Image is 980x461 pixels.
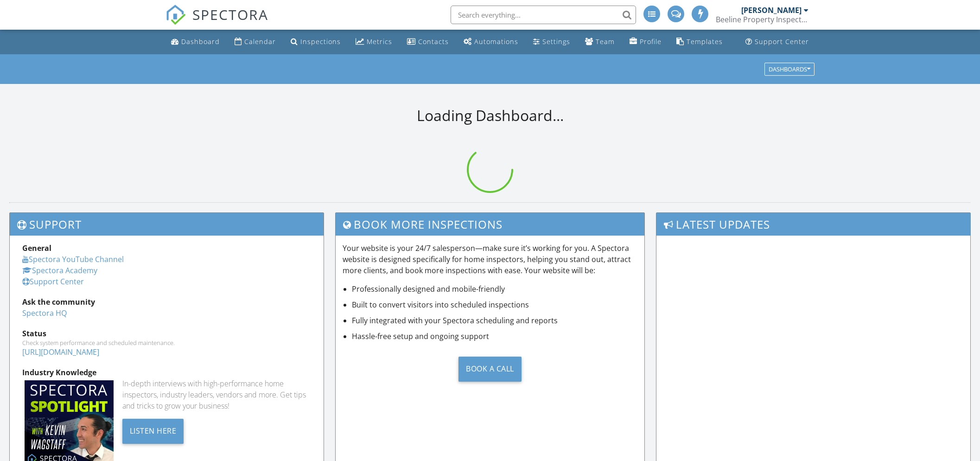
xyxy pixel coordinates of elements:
[581,33,618,51] a: Team
[343,243,637,276] p: Your website is your 24/7 salesperson—make sure it’s working for you. A Spectora website is desig...
[352,315,637,326] li: Fully integrated with your Spectora scheduling and reports
[192,5,268,24] span: SPECTORA
[336,213,644,236] h3: Book More Inspections
[167,33,223,51] a: Dashboard
[673,33,726,51] a: Templates
[742,33,813,51] a: Support Center
[367,37,392,46] div: Metrics
[22,265,97,275] a: Spectora Academy
[22,308,67,318] a: Spectora HQ
[640,37,662,46] div: Profile
[165,5,186,25] img: The Best Home Inspection Software - Spectora
[231,33,280,51] a: Calendar
[596,37,615,46] div: Team
[22,328,311,339] div: Status
[626,33,665,51] a: Company Profile
[22,243,51,253] strong: General
[716,15,808,24] div: Beeline Property Inspections Inc.
[687,37,723,46] div: Templates
[352,299,637,310] li: Built to convert visitors into scheduled inspections
[529,33,574,51] a: Settings
[165,13,268,32] a: SPECTORA
[403,33,452,51] a: Contacts
[22,339,311,346] div: Check system performance and scheduled maintenance.
[122,378,312,411] div: In-depth interviews with high-performance home inspectors, industry leaders, vendors and more. Ge...
[22,276,84,287] a: Support Center
[352,331,637,342] li: Hassle-free setup and ongoing support
[181,37,220,46] div: Dashboard
[755,37,809,46] div: Support Center
[22,367,311,378] div: Industry Knowledge
[300,37,341,46] div: Inspections
[122,419,184,444] div: Listen Here
[451,6,636,24] input: Search everything...
[352,33,396,51] a: Metrics
[122,425,184,435] a: Listen Here
[460,33,522,51] a: Automations (Advanced)
[287,33,344,51] a: Inspections
[418,37,449,46] div: Contacts
[22,254,124,264] a: Spectora YouTube Channel
[769,66,810,72] div: Dashboards
[352,283,637,295] li: Professionally designed and mobile-friendly
[343,349,637,389] a: Book a Call
[458,357,522,382] div: Book a Call
[764,63,815,76] button: Dashboards
[244,37,276,46] div: Calendar
[474,37,518,46] div: Automations
[656,213,970,236] h3: Latest Updates
[22,296,311,307] div: Ask the community
[741,6,802,15] div: [PERSON_NAME]
[22,347,99,357] a: [URL][DOMAIN_NAME]
[542,37,570,46] div: Settings
[10,213,324,236] h3: Support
